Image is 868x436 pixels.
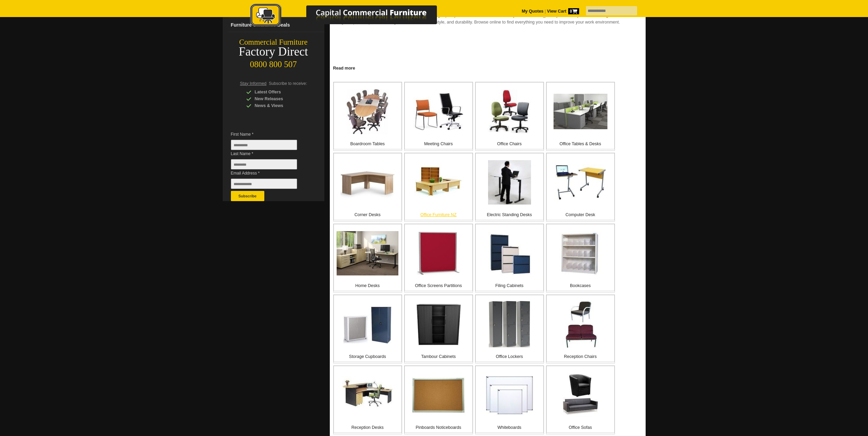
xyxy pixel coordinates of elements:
[231,140,297,150] input: First Name *
[547,9,579,14] strong: View Cart
[404,224,473,292] a: Office Screens Partitions Office Screens Partitions
[246,89,311,95] div: Latest Offers
[231,131,307,138] span: First Name *
[475,82,544,151] a: Office Chairs Office Chairs
[342,376,393,414] img: Reception Desks
[547,211,614,218] p: Computer Desk
[404,153,473,222] a: Office Furniture NZ Office Furniture NZ
[546,365,615,434] a: Office Sofas Office Sofas
[337,231,398,275] img: Home Desks
[231,170,307,177] span: Email Address *
[343,304,392,344] img: Storage Cupboards
[340,165,395,200] img: Corner Desks
[231,191,264,201] button: Subscribe
[559,231,602,276] img: Bookcases
[476,140,543,147] p: Office Chairs
[488,232,531,275] img: Filing Cabinets
[546,295,615,363] a: Reception Chairs Reception Chairs
[522,9,544,14] a: My Quotes
[405,424,472,431] p: Pinboards Noticeboards
[546,9,579,14] a: View Cart0
[240,81,267,86] span: Stay Informed
[559,373,602,417] img: Office Sofas
[489,301,530,347] img: Office Lockers
[404,365,473,434] a: Pinboards Noticeboards Pinboards Noticeboards
[334,424,401,431] p: Reception Desks
[547,140,614,147] p: Office Tables & Desks
[413,93,464,130] img: Meeting Chairs
[412,377,465,413] img: Pinboards Noticeboards
[405,353,472,360] p: Tambour Cabinets
[246,95,311,102] div: New Releases
[231,3,470,30] a: Capital Commercial Furniture Logo
[404,82,473,151] a: Meeting Chairs Meeting Chairs
[231,179,297,189] input: Email Address *
[547,282,614,289] p: Bookcases
[546,82,615,151] a: Office Tables & Desks Office Tables & Desks
[334,211,401,218] p: Corner Desks
[547,424,614,431] p: Office Sofas
[476,211,543,218] p: Electric Standing Desks
[334,353,401,360] p: Storage Cupboards
[405,211,472,218] p: Office Furniture NZ
[554,94,607,129] img: Office Tables & Desks
[476,424,543,431] p: Whiteboards
[228,18,324,32] a: Furniture Clearance Deals
[488,90,531,133] img: Office Chairs
[333,82,402,151] a: Boardroom Tables Boardroom Tables
[246,102,311,109] div: News & Views
[414,163,463,202] img: Office Furniture NZ
[333,12,642,26] p: Create a professional, productive workspace with our high-quality commercial office furniture in ...
[486,375,533,415] img: Whiteboards
[476,282,543,289] p: Filing Cabinets
[546,153,615,222] a: Computer Desk Computer Desk
[223,47,324,57] div: Factory Direct
[333,365,402,434] a: Reception Desks Reception Desks
[405,282,472,289] p: Office Screens Partitions
[547,353,614,360] p: Reception Chairs
[223,56,324,69] div: 0800 800 507
[333,224,402,292] a: Home Desks Home Desks
[333,295,402,363] a: Storage Cupboards Storage Cupboards
[404,295,473,363] a: Tambour Cabinets Tambour Cabinets
[546,224,615,292] a: Bookcases Bookcases
[333,153,402,222] a: Corner Desks Corner Desks
[231,3,470,28] img: Capital Commercial Furniture Logo
[555,164,606,201] img: Computer Desk
[269,81,307,86] span: Subscribe to receive:
[416,303,461,346] img: Tambour Cabinets
[330,63,646,72] a: Click to read more
[334,282,401,289] p: Home Desks
[560,301,601,348] img: Reception Chairs
[405,140,472,147] p: Meeting Chairs
[223,37,324,47] div: Commercial Furniture
[475,153,544,222] a: Electric Standing Desks Electric Standing Desks
[417,231,460,275] img: Office Screens Partitions
[568,8,579,14] span: 0
[347,89,388,134] img: Boardroom Tables
[488,160,531,205] img: Electric Standing Desks
[231,150,307,157] span: Last Name *
[476,353,543,360] p: Office Lockers
[475,365,544,434] a: Whiteboards Whiteboards
[475,224,544,292] a: Filing Cabinets Filing Cabinets
[475,295,544,363] a: Office Lockers Office Lockers
[231,159,297,169] input: Last Name *
[334,140,401,147] p: Boardroom Tables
